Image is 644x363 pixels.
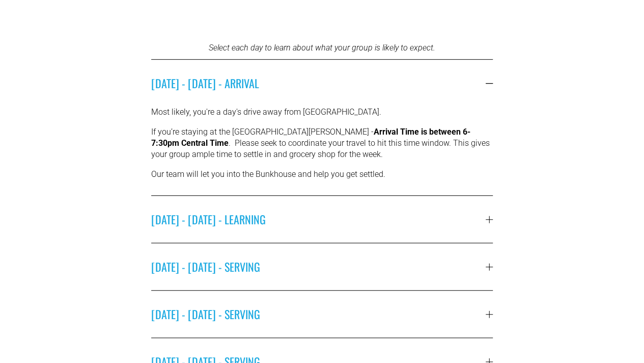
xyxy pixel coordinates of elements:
[151,75,486,91] span: [DATE] - [DATE] - ARRIVAL
[151,243,493,290] button: [DATE] - [DATE] - SERVING
[151,258,486,275] span: [DATE] - [DATE] - SERVING
[151,107,493,118] p: Most likely, you're a day's drive away from [GEOGRAPHIC_DATA].
[151,127,470,148] strong: Arrival Time is between 6-7:30pm Central Time
[151,169,493,180] p: Our team will let you into the Bunkhouse and help you get settled.
[151,107,493,195] div: [DATE] - [DATE] - ARRIVAL
[209,43,435,53] em: Select each day to learn about what your group is likely to expect.
[151,60,493,107] button: [DATE] - [DATE] - ARRIVAL
[151,196,493,243] button: [DATE] - [DATE] - LEARNING
[151,126,493,161] p: If you’re staying at the [GEOGRAPHIC_DATA][PERSON_NAME] - . Please seek to coordinate your travel...
[151,291,493,338] button: [DATE] - [DATE] - SERVING
[151,211,486,227] span: [DATE] - [DATE] - LEARNING
[151,306,486,322] span: [DATE] - [DATE] - SERVING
